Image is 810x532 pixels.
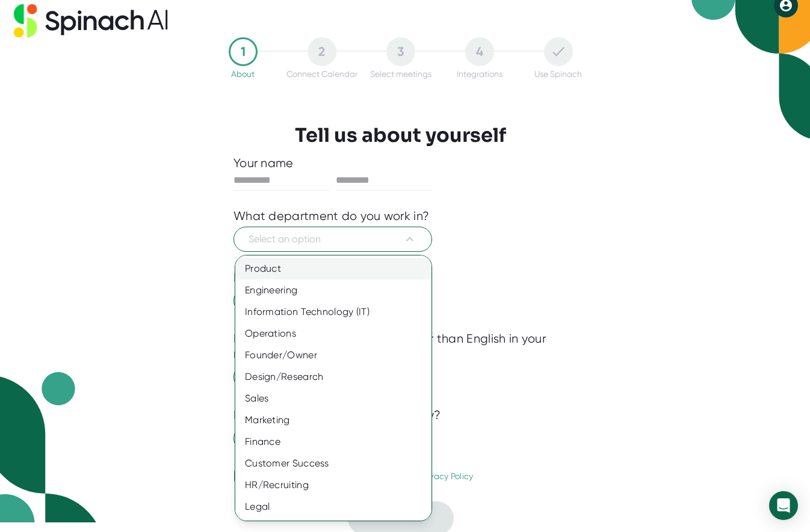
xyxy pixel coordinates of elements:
div: Customer Success [235,453,441,474]
div: Marketing [235,409,441,431]
div: HR/Recruiting [235,474,441,496]
div: Product [235,258,441,280]
div: Founder/Owner [235,344,441,366]
div: Legal [235,496,441,518]
div: Operations [235,323,441,344]
div: Engineering [235,280,441,301]
div: Sales [235,388,441,409]
div: Open Intercom Messenger [769,491,798,520]
div: Design/Research [235,366,441,388]
div: Finance [235,431,441,453]
div: Information Technology (IT) [235,301,441,323]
